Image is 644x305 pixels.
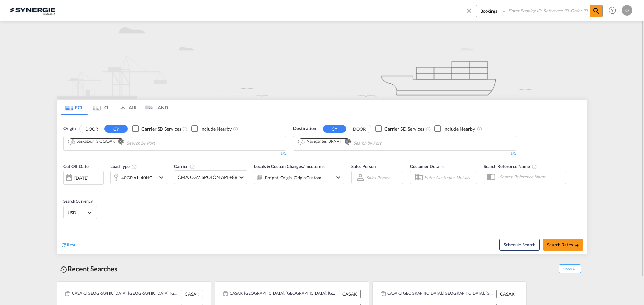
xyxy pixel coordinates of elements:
input: Enter Booking ID, Reference ID, Order ID [507,5,590,17]
div: Carrier SD Services [141,126,181,132]
md-chips-wrap: Chips container. Use arrow keys to select chips. [297,136,420,149]
md-tab-item: AIR [114,100,141,115]
md-icon: The selected Trucker/Carrierwill be displayed in the rate results If the rates are from another f... [190,164,195,169]
div: Press delete to remove this chip. [300,139,343,144]
div: O [622,5,632,16]
span: Load Type [110,164,137,169]
div: [DATE] [63,171,104,185]
span: icon-magnify [590,5,602,17]
div: Include Nearby [443,126,475,132]
div: 1/3 [293,151,516,156]
md-select: Select Currency: $ USDUnited States Dollar [67,208,93,217]
span: Origin [63,125,75,132]
div: OriginDOOR CY Checkbox No InkUnchecked: Search for CY (Container Yard) services for all selected ... [57,115,587,254]
input: Chips input. [127,138,191,149]
md-chips-wrap: Chips container. Use arrow keys to select chips. [67,136,193,149]
span: icon-close [465,5,476,21]
button: DOOR [80,125,103,133]
button: DOOR [347,125,371,133]
md-icon: Unchecked: Search for CY (Container Yard) services for all selected carriers.Checked : Search for... [182,126,188,132]
div: Freight Origin Origin Custom Destination Destination Custom Factory Stuffingicon-chevron-down [254,171,344,184]
span: USD [68,210,87,216]
div: Help [607,5,622,17]
md-icon: icon-chevron-down [334,173,342,181]
span: Show All [559,264,581,273]
div: Recent Searches [57,261,120,276]
span: Carrier [174,164,195,169]
md-tab-item: LCL [88,100,114,115]
md-icon: icon-information-outline [131,164,137,169]
md-datepicker: Select [63,184,68,193]
md-icon: icon-close [465,7,473,14]
img: new-FCL.png [57,21,587,99]
div: Navegantes, BRNVT [300,139,341,144]
button: CY [104,125,128,133]
button: Remove [340,139,350,145]
md-icon: icon-chevron-down [157,173,165,181]
span: Search Reference Name [484,164,537,169]
md-checkbox: Checkbox No Ink [375,125,424,132]
span: Reset [67,242,78,247]
div: Include Nearby [200,126,232,132]
span: Search Currency [63,199,93,204]
span: Search Rates [547,242,579,247]
span: / Incoterms [303,164,325,169]
div: Freight Origin Origin Custom Destination Destination Custom Factory Stuffing [265,173,326,182]
span: Destination [293,125,316,132]
input: Search Reference Name [496,172,566,182]
div: CASAK [496,290,518,298]
div: CASAK, Saskatoon, SK, Canada, North America, Americas [65,290,179,298]
div: Carrier SD Services [384,126,424,132]
md-checkbox: Checkbox No Ink [434,125,475,132]
input: Enter Customer Details [424,172,475,182]
div: [DATE] [74,175,88,181]
md-icon: Unchecked: Ignores neighbouring ports when fetching rates.Checked : Includes neighbouring ports w... [477,126,482,132]
button: CY [323,125,346,133]
md-icon: icon-backup-restore [60,265,68,274]
div: CASAK, Saskatoon, SK, Canada, North America, Americas [223,290,337,298]
span: Sales Person [351,164,376,169]
img: 1f56c880d42311ef80fc7dca854c8e59.png [10,3,55,18]
div: 40GP x1 40HC x1 [121,173,156,182]
md-tab-item: LAND [141,100,168,115]
div: CASAK, Saskatoon, SK, Canada, North America, Americas [381,290,495,298]
span: Customer Details [410,164,444,169]
span: Locals & Custom Charges [254,164,325,169]
md-checkbox: Checkbox No Ink [132,125,181,132]
md-tab-item: FCL [61,100,88,115]
div: 40GP x1 40HC x1icon-chevron-down [110,171,167,184]
md-select: Sales Person [366,173,391,182]
button: Search Ratesicon-arrow-right [543,239,583,251]
div: Press delete to remove this chip. [70,139,116,144]
div: 1/3 [63,151,286,156]
div: icon-refreshReset [61,241,78,249]
md-icon: Unchecked: Ignores neighbouring ports when fetching rates.Checked : Includes neighbouring ports w... [233,126,238,132]
div: CASAK [181,290,203,298]
div: Saskatoon, SK, CASAK [70,139,115,144]
span: Help [607,5,618,16]
md-checkbox: Checkbox No Ink [191,125,232,132]
md-icon: icon-magnify [592,7,600,15]
md-icon: Your search will be saved by the below given name [532,164,537,169]
md-icon: icon-arrow-right [575,243,579,248]
md-icon: icon-airplane [119,104,127,109]
md-pagination-wrapper: Use the left and right arrow keys to navigate between tabs [61,100,168,115]
md-icon: icon-refresh [61,242,67,248]
input: Chips input. [353,138,417,149]
span: CMA CGM SPOTON API +88 [178,174,237,181]
span: Cut Off Date [63,164,89,169]
div: CASAK [339,290,361,298]
md-icon: Unchecked: Search for CY (Container Yard) services for all selected carriers.Checked : Search for... [426,126,431,132]
button: Remove [114,139,124,145]
button: Note: By default Schedule search will only considerorigin ports, destination ports and cut off da... [499,239,540,251]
